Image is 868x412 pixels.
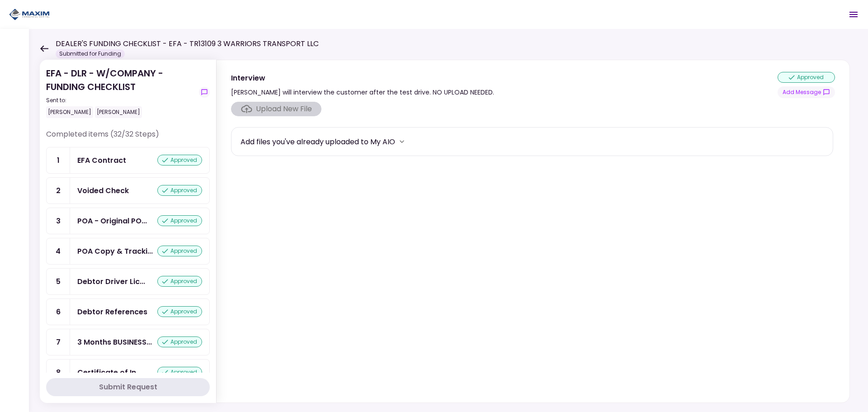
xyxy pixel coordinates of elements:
[77,276,145,287] div: Debtor Driver License
[46,268,210,295] a: 5Debtor Driver Licenseapproved
[46,329,210,355] a: 73 Months BUSINESS Bank Statementsapproved
[157,215,202,226] div: approved
[157,306,202,317] div: approved
[778,86,835,98] button: show-messages
[843,4,864,25] button: Open menu
[77,155,126,166] div: EFA Contract
[47,147,70,173] div: 1
[77,185,129,196] div: Voided Check
[46,177,210,204] a: 2Voided Checkapproved
[95,106,142,118] div: [PERSON_NAME]
[46,359,210,386] a: 8Certificate of Insuranceapproved
[157,246,202,256] div: approved
[46,147,210,174] a: 1EFA Contractapproved
[46,208,210,234] a: 3POA - Original POA (not CA or GA)approved
[157,155,202,166] div: approved
[199,87,210,98] button: show-messages
[46,378,210,396] button: Submit Request
[46,96,195,104] div: Sent to:
[231,102,321,116] span: Click here to upload the required document
[157,185,202,196] div: approved
[47,329,70,355] div: 7
[99,382,157,393] div: Submit Request
[46,238,210,265] a: 4POA Copy & Tracking Receiptapproved
[47,238,70,264] div: 4
[241,136,395,147] div: Add files you've already uploaded to My AIO
[157,276,202,287] div: approved
[231,87,494,98] div: [PERSON_NAME] will interview the customer after the test drive. NO UPLOAD NEEDED.
[77,246,153,257] div: POA Copy & Tracking Receipt
[46,298,210,325] a: 6Debtor Referencesapproved
[47,299,70,325] div: 6
[46,66,195,118] div: EFA - DLR - W/COMPANY - FUNDING CHECKLIST
[46,129,210,147] div: Completed items (32/32 Steps)
[395,135,409,148] button: more
[9,8,50,21] img: Partner icon
[77,367,142,378] div: Certificate of Insurance
[47,360,70,385] div: 8
[46,106,93,118] div: [PERSON_NAME]
[56,38,319,49] h1: DEALER'S FUNDING CHECKLIST - EFA - TR13109 3 WARRIORS TRANSPORT LLC
[56,49,125,58] div: Submitted for Funding
[231,72,494,84] div: Interview
[77,215,147,227] div: POA - Original POA (not CA or GA)
[47,208,70,234] div: 3
[157,367,202,378] div: approved
[157,336,202,347] div: approved
[47,178,70,204] div: 2
[47,269,70,294] div: 5
[77,306,147,317] div: Debtor References
[77,336,152,348] div: 3 Months BUSINESS Bank Statements
[778,72,835,83] div: approved
[216,60,850,403] div: Interview[PERSON_NAME] will interview the customer after the test drive. NO UPLOAD NEEDED.approve...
